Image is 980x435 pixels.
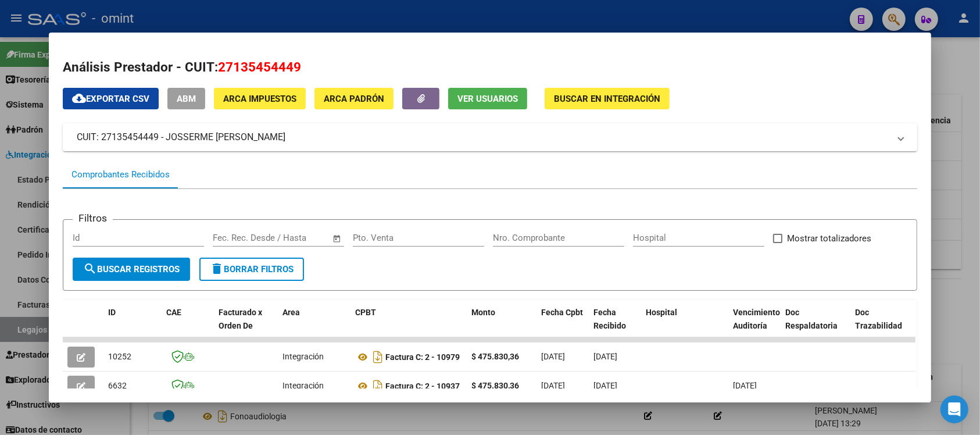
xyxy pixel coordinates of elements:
[541,308,583,317] span: Fecha Cpbt
[278,300,350,351] datatable-header-cell: Area
[63,58,917,77] h2: Análisis Prestador - CUIT:
[166,308,181,317] span: CAE
[213,233,251,243] input: Start date
[641,300,728,351] datatable-header-cell: Hospital
[83,264,180,274] span: Buscar Registros
[855,308,902,330] span: Doc Trazabilidad
[448,88,527,109] button: Ver Usuarios
[261,233,317,243] input: End date
[108,352,131,361] span: 10252
[314,88,394,109] button: ARCA Padrón
[593,381,617,390] span: [DATE]
[210,262,224,276] mat-icon: delete
[199,258,304,281] button: Borrar Filtros
[218,59,301,74] span: 27135454449
[330,232,344,245] button: Open calendar
[471,381,519,390] strong: $ 475.830,36
[73,211,113,226] h3: Filtros
[385,352,460,362] strong: Factura C: 2 - 10979
[370,348,385,366] i: Descargar documento
[108,308,116,317] span: ID
[282,308,300,317] span: Area
[593,352,617,361] span: [DATE]
[72,94,149,104] span: Exportar CSV
[83,262,97,276] mat-icon: search
[370,377,385,395] i: Descargar documento
[73,258,190,281] button: Buscar Registros
[471,352,519,361] strong: $ 475.830,36
[63,123,917,151] mat-expansion-panel-header: CUIT: 27135454449 - JOSSERME [PERSON_NAME]
[223,94,296,104] span: ARCA Impuestos
[210,264,294,274] span: Borrar Filtros
[72,91,86,105] mat-icon: cloud_download
[214,300,278,351] datatable-header-cell: Facturado x Orden De
[214,88,306,109] button: ARCA Impuestos
[541,381,565,390] span: [DATE]
[177,94,196,104] span: ABM
[457,94,518,104] span: Ver Usuarios
[350,300,467,351] datatable-header-cell: CPBT
[219,308,262,330] span: Facturado x Orden De
[781,300,850,351] datatable-header-cell: Doc Respaldatoria
[63,88,159,109] button: Exportar CSV
[545,88,670,109] button: Buscar en Integración
[733,381,757,390] span: [DATE]
[646,308,677,317] span: Hospital
[471,308,495,317] span: Monto
[77,130,889,144] mat-panel-title: CUIT: 27135454449 - JOSSERME [PERSON_NAME]
[167,88,205,109] button: ABM
[324,94,384,104] span: ARCA Padrón
[593,308,626,330] span: Fecha Recibido
[355,308,376,317] span: CPBT
[589,300,641,351] datatable-header-cell: Fecha Recibido
[108,381,127,390] span: 6632
[385,381,460,391] strong: Factura C: 2 - 10937
[162,300,214,351] datatable-header-cell: CAE
[103,300,162,351] datatable-header-cell: ID
[787,231,871,245] span: Mostrar totalizadores
[733,308,780,330] span: Vencimiento Auditoría
[282,352,324,361] span: Integración
[940,395,968,423] div: Open Intercom Messenger
[850,300,920,351] datatable-header-cell: Doc Trazabilidad
[537,300,589,351] datatable-header-cell: Fecha Cpbt
[282,381,324,390] span: Integración
[785,308,838,330] span: Doc Respaldatoria
[71,168,170,181] div: Comprobantes Recibidos
[467,300,537,351] datatable-header-cell: Monto
[541,352,565,361] span: [DATE]
[554,94,660,104] span: Buscar en Integración
[728,300,781,351] datatable-header-cell: Vencimiento Auditoría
